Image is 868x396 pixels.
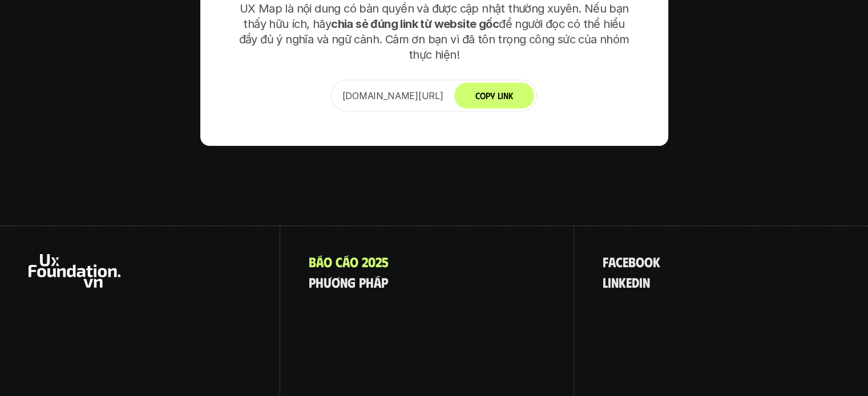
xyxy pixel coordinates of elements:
button: Copy Link [454,83,534,109]
span: g [348,275,356,289]
span: á [342,254,350,269]
span: o [350,254,358,269]
span: 2 [376,254,382,269]
span: p [359,275,366,289]
span: i [608,275,611,289]
p: UX Map là nội dung có bản quyền và được cập nhật thường xuyên. Nếu bạn thấy hữu ích, hãy để người... [235,1,634,63]
span: c [336,254,342,269]
span: 0 [368,254,376,269]
strong: chia sẻ đúng link từ website gốc [331,17,499,31]
span: 5 [382,254,389,269]
span: p [309,275,316,289]
span: o [636,254,644,269]
span: h [366,275,374,289]
span: d [632,275,639,289]
a: linkedin [603,275,650,289]
span: o [644,254,653,269]
span: p [381,275,388,289]
span: á [316,254,324,269]
span: o [324,254,332,269]
span: l [603,275,608,289]
span: e [626,275,632,289]
span: k [619,275,626,289]
span: b [628,254,636,269]
span: ư [324,275,332,289]
span: k [653,254,660,269]
a: facebook [603,254,660,269]
a: Báocáo2025 [309,254,389,269]
span: a [608,254,616,269]
span: n [643,275,650,289]
span: n [611,275,619,289]
span: c [616,254,623,269]
span: e [623,254,628,269]
span: 2 [362,254,368,269]
span: h [316,275,324,289]
span: B [309,254,316,269]
span: n [340,275,348,289]
span: f [603,254,608,269]
p: [DOMAIN_NAME][URL] [342,89,443,103]
a: phươngpháp [309,275,388,289]
span: i [639,275,643,289]
span: á [374,275,381,289]
span: ơ [332,275,340,289]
